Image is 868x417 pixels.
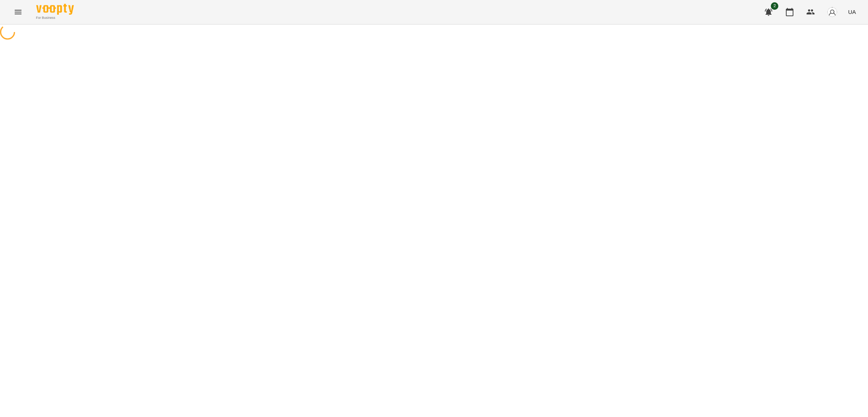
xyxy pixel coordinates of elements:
span: For Business [36,15,74,20]
button: UA [845,5,859,19]
img: Voopty Logo [36,4,74,15]
span: 2 [771,2,778,10]
button: Menu [9,3,27,21]
span: UA [848,8,856,16]
img: avatar_s.png [827,7,837,17]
